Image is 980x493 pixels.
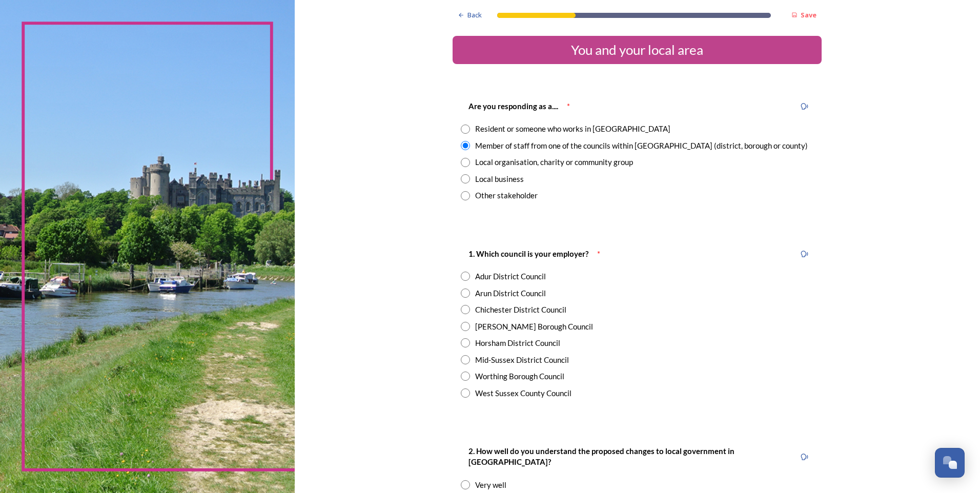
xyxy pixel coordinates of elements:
div: Local organisation, charity or community group [475,156,633,168]
div: Worthing Borough Council [475,371,564,382]
div: Mid-Sussex District Council [475,354,569,366]
div: West Sussex County Council [475,387,571,399]
div: Arun District Council [475,287,546,299]
div: [PERSON_NAME] Borough Council [475,321,593,333]
strong: Are you responding as a.... [468,101,558,111]
div: Horsham District Council [475,337,560,349]
strong: 1. Which council is your employer? [468,249,588,258]
button: Open Chat [935,448,965,478]
strong: Save [801,10,816,19]
span: Back [467,10,482,20]
div: You and your local area [457,40,818,60]
div: Resident or someone who works in [GEOGRAPHIC_DATA] [475,123,670,135]
div: Very well [475,479,506,491]
div: Member of staff from one of the councils within [GEOGRAPHIC_DATA] (district, borough or county) [475,140,808,152]
div: Other stakeholder [475,190,538,201]
div: Local business [475,173,524,185]
div: Adur District Council [475,271,546,282]
strong: 2. How well do you understand the proposed changes to local government in [GEOGRAPHIC_DATA]? [468,446,736,466]
div: Chichester District Council [475,304,566,316]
